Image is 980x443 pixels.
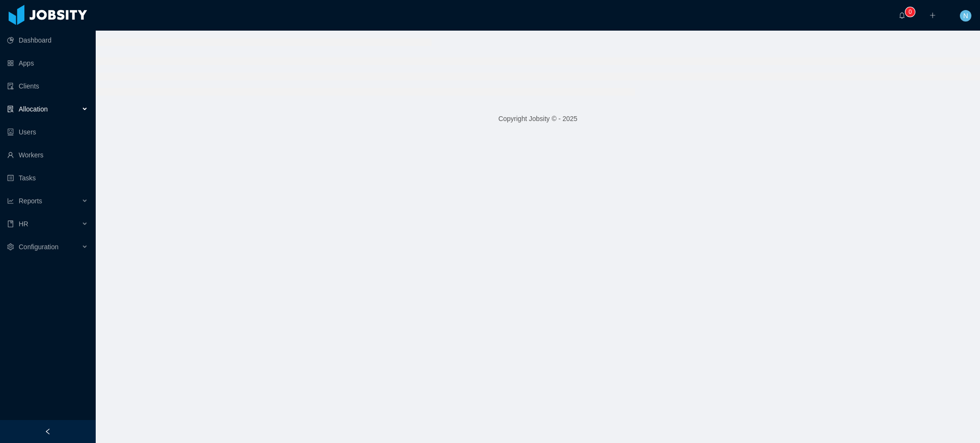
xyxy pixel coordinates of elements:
span: Allocation [19,105,48,113]
span: Reports [19,197,42,205]
span: HR [19,220,28,228]
a: icon: userWorkers [7,145,88,165]
i: icon: book [7,221,14,227]
i: icon: line-chart [7,198,14,204]
i: icon: setting [7,244,14,250]
i: icon: plus [929,12,936,19]
span: Configuration [19,243,58,251]
a: icon: pie-chartDashboard [7,31,88,50]
sup: 0 [905,7,915,17]
i: icon: solution [7,106,14,112]
span: N [963,10,968,22]
a: icon: appstoreApps [7,54,88,73]
a: icon: robotUsers [7,122,88,142]
i: icon: bell [899,12,905,19]
footer: Copyright Jobsity © - 2025 [96,102,980,135]
a: icon: profileTasks [7,168,88,188]
a: icon: auditClients [7,77,88,96]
